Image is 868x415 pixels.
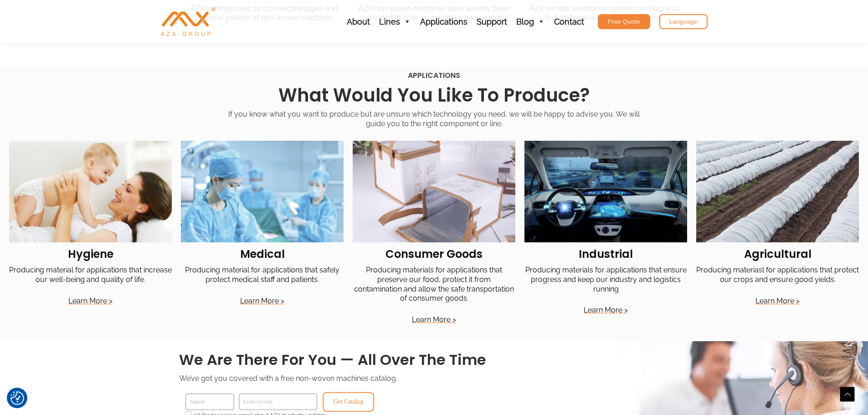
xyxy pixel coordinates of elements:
[525,266,687,293] a: Producing materials for applications that ensure progress and keep our industry and logistics run...
[353,141,515,242] img: nonwoven fabric bag for packing
[696,266,859,284] a: Producing materiasl for applications that protect our crops and ensure good yields.
[68,246,113,261] a: hygiene
[323,392,374,412] button: Get Catalog
[5,81,863,110] h2: What would you like to produce?
[219,110,649,129] p: If you know what you want to produce but are unsure which technology you need, we will be happy t...
[68,297,113,305] a: Learn More >
[179,374,689,384] p: We’ve got you covered with a free non-woven machines catalog.
[179,350,689,369] h3: We are there for you — all over the time
[9,141,172,242] img: hygiene nonwoven fabric
[354,266,514,302] a: Producing materials for applications that preserve our food, protect it from contamination and al...
[185,266,339,284] a: Producing material for applications that safely protect medical staff and patients.
[181,141,344,242] img: azx nonwoven fabric for medical
[5,71,863,81] h3: APPLICATIONS
[385,246,483,261] a: consumer goods
[524,141,687,242] img: nonwoven fabric for Autonomous-vehicles
[9,266,172,284] a: Producing material for applications that increase our well-being and quality of life.
[161,17,216,26] a: AZX Nonwoven Machine
[659,14,708,29] a: Language
[10,391,24,405] img: Revisit consent button
[10,391,24,405] button: Consent Preferences
[744,246,812,261] a: agricultural
[412,315,456,324] a: Learn More >
[185,394,234,410] input: Name
[239,394,317,410] input: Enter email
[579,246,633,261] a: industrial
[696,141,859,242] img: azx nonwoven fabric for agriculture
[240,246,285,261] a: medical
[755,297,800,305] a: Learn More >
[584,306,628,314] a: Learn More >
[598,14,650,29] a: Free Quote
[240,297,284,305] a: Learn More >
